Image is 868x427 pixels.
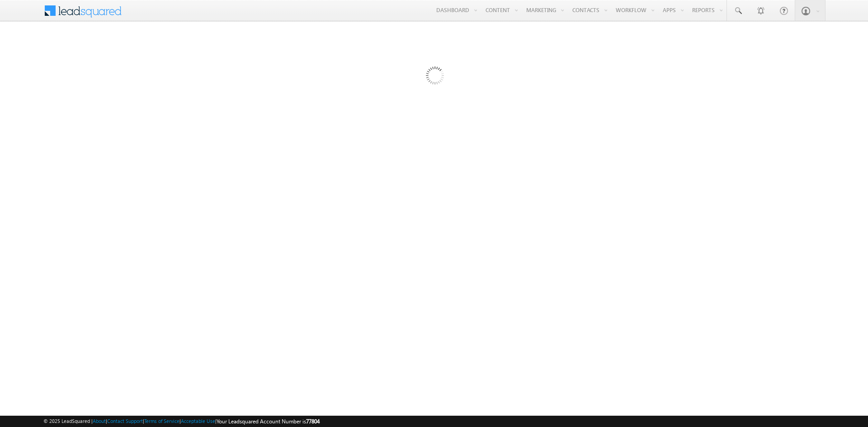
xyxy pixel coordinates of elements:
a: Terms of Service [144,418,179,424]
a: Acceptable Use [181,418,215,424]
span: 77804 [306,418,320,425]
a: About [93,418,106,424]
span: © 2025 LeadSquared | | | | | [43,417,320,426]
img: Loading... [387,30,481,124]
a: Contact Support [107,418,143,424]
span: Your Leadsquared Account Number is [217,418,320,425]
